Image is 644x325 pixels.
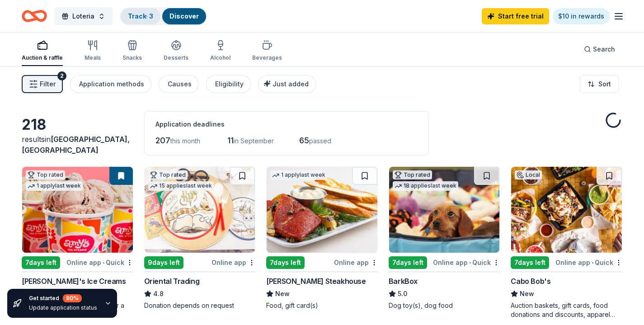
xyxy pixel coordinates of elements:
[334,257,378,268] div: Online app
[22,54,63,61] div: Auction & raffle
[212,257,255,268] div: Online app
[270,170,327,180] div: 1 apply last week
[210,54,230,61] div: Alcohol
[469,259,471,266] span: •
[266,256,305,269] div: 7 days left
[299,136,309,145] span: 65
[389,166,500,310] a: Image for BarkBoxTop rated18 applieslast week7days leftOnline app•QuickBarkBox5.0Dog toy(s), dog ...
[275,288,290,299] span: New
[170,137,200,145] span: this month
[144,166,256,310] a: Image for Oriental TradingTop rated15 applieslast week9days leftOnline appOriental Trading4.8Dona...
[433,257,500,268] div: Online app Quick
[389,276,418,287] div: BarkBox
[598,79,611,89] span: Sort
[40,79,56,89] span: Filter
[22,167,133,253] img: Image for Amy's Ice Creams
[520,288,534,299] span: New
[266,276,366,287] div: [PERSON_NAME] Steakhouse
[258,75,316,93] button: Just added
[144,276,200,287] div: Oriental Trading
[155,136,170,145] span: 207
[266,166,378,310] a: Image for Perry's Steakhouse1 applylast week7days leftOnline app[PERSON_NAME] SteakhouseNewFood, ...
[22,276,126,287] div: [PERSON_NAME]'s Ice Creams
[153,288,164,299] span: 4.8
[389,167,500,253] img: Image for BarkBox
[234,137,274,145] span: in September
[393,181,458,191] div: 18 applies last week
[159,75,199,93] button: Causes
[511,166,622,319] a: Image for Cabo Bob'sLocal7days leftOnline app•QuickCabo Bob'sNewAuction baskets, gift cards, food...
[122,36,142,66] button: Snacks
[155,119,418,130] div: Application deadlines
[26,181,83,191] div: 1 apply last week
[63,294,82,302] div: 80 %
[227,136,234,145] span: 11
[511,301,622,319] div: Auction baskets, gift cards, food donations and discounts, apparel and promotional items
[122,54,142,61] div: Snacks
[22,5,47,27] a: Home
[389,301,500,310] div: Dog toy(s), dog food
[54,7,113,25] button: Loteria
[22,134,133,155] div: results
[145,167,255,253] img: Image for Oriental Trading
[22,116,133,134] div: 218
[593,44,615,55] span: Search
[273,80,309,88] span: Just added
[511,256,549,269] div: 7 days left
[515,170,542,179] div: Local
[252,54,282,61] div: Beverages
[555,257,622,268] div: Online app Quick
[85,36,101,66] button: Meals
[29,294,97,302] div: Get started
[592,259,593,266] span: •
[511,276,550,287] div: Cabo Bob's
[398,288,407,299] span: 5.0
[22,75,63,93] button: Filter2
[144,301,256,310] div: Donation depends on request
[128,12,153,20] a: Track· 3
[511,167,622,253] img: Image for Cabo Bob's
[22,36,63,66] button: Auction & raffle
[22,256,60,269] div: 7 days left
[309,137,331,145] span: passed
[577,40,622,58] button: Search
[482,8,549,24] a: Start free trial
[267,167,377,253] img: Image for Perry's Steakhouse
[389,256,427,269] div: 7 days left
[169,12,199,20] a: Discover
[79,79,144,89] div: Application methods
[580,75,619,93] button: Sort
[553,8,610,24] a: $10 in rewards
[266,301,378,310] div: Food, gift card(s)
[103,259,104,266] span: •
[26,170,65,179] div: Top rated
[148,181,214,191] div: 15 applies last week
[85,54,101,61] div: Meals
[252,36,282,66] button: Beverages
[215,79,244,89] div: Eligibility
[22,166,133,319] a: Image for Amy's Ice CreamsTop rated1 applylast week7days leftOnline app•Quick[PERSON_NAME]'s Ice ...
[120,7,207,25] button: Track· 3Discover
[70,75,151,93] button: Application methods
[22,135,130,155] span: [GEOGRAPHIC_DATA], [GEOGRAPHIC_DATA]
[206,75,251,93] button: Eligibility
[57,71,66,80] div: 2
[393,170,432,179] div: Top rated
[148,170,188,179] div: Top rated
[210,36,230,66] button: Alcohol
[72,11,94,22] span: Loteria
[22,135,130,155] span: in
[164,54,188,61] div: Desserts
[168,79,192,89] div: Causes
[29,304,97,311] div: Update application status
[164,36,188,66] button: Desserts
[66,257,133,268] div: Online app Quick
[144,256,183,269] div: 9 days left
